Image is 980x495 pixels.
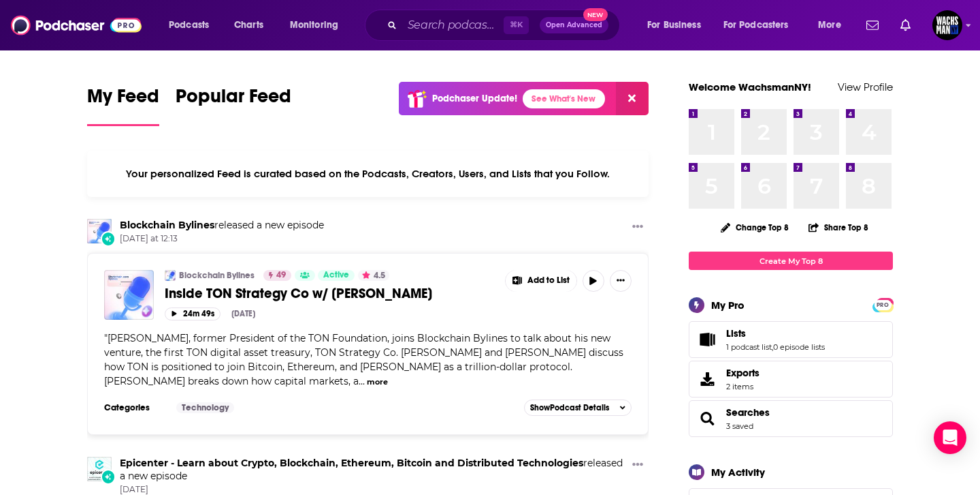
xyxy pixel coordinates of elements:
[726,421,753,431] a: 3 saved
[861,14,884,37] a: Show notifications dropdown
[11,12,142,38] img: Podchaser - Follow, Share and Rate Podcasts
[711,299,745,312] div: My Pro
[225,14,272,36] a: Charts
[527,275,570,286] span: Add to List
[104,332,623,387] span: [PERSON_NAME], former President of the TON Foundation, joins Blockchain Bylines to talk about his...
[934,421,966,454] div: Open Intercom Messenger
[875,299,891,310] a: PRO
[323,269,349,282] span: Active
[504,16,529,34] span: ⌘ K
[176,85,291,126] a: Popular Feed
[263,270,291,281] a: 49
[432,93,517,104] p: Podchaser Update!
[838,80,893,93] a: View Profile
[120,233,324,245] span: [DATE] at 12:13
[524,400,632,416] button: ShowPodcast Details
[231,309,255,318] div: [DATE]
[87,219,112,243] img: Blockchain Bylines
[165,270,176,281] img: Blockchain Bylines
[159,14,227,36] button: open menu
[723,16,789,35] span: For Podcasters
[318,270,355,281] a: Active
[715,14,808,36] button: open menu
[773,342,825,352] a: 0 episode lists
[104,402,165,413] h3: Categories
[120,457,627,483] h3: released a new episode
[176,85,291,116] span: Popular Feed
[540,17,608,33] button: Open AdvancedNew
[932,10,962,40] button: Show profile menu
[176,402,234,413] a: Technology
[234,16,263,35] span: Charts
[726,367,759,379] span: Exports
[627,457,649,474] button: Show More Button
[808,214,869,241] button: Share Top 8
[87,85,159,126] a: My Feed
[689,252,893,270] a: Create My Top 8
[693,370,721,389] span: Exports
[726,342,772,352] a: 1 podcast list
[932,10,962,40] img: User Profile
[693,409,721,428] a: Searches
[367,376,388,388] button: more
[120,219,324,232] h3: released a new episode
[627,219,649,236] button: Show More Button
[818,16,841,35] span: More
[610,270,632,292] button: Show More Button
[546,22,602,29] span: Open Advanced
[726,327,746,340] span: Lists
[104,332,623,387] span: "
[87,457,112,481] img: Epicenter - Learn about Crypto, Blockchain, Ethereum, Bitcoin and Distributed Technologies
[280,14,356,36] button: open menu
[713,219,797,236] button: Change Top 8
[506,270,576,292] button: Show More Button
[530,403,609,412] span: Show Podcast Details
[689,400,893,437] span: Searches
[169,16,209,35] span: Podcasts
[290,16,338,35] span: Monitoring
[402,14,504,36] input: Search podcasts, credits, & more...
[932,10,962,40] span: Logged in as WachsmanNY
[583,8,608,21] span: New
[689,80,811,93] a: Welcome WachsmanNY!
[689,321,893,358] span: Lists
[165,285,432,302] span: Inside TON Strategy Co w/ [PERSON_NAME]
[276,269,286,282] span: 49
[772,342,773,352] span: ,
[693,330,721,349] a: Lists
[523,89,605,108] a: See What's New
[359,375,365,387] span: ...
[358,270,389,281] button: 4.5
[726,327,825,340] a: Lists
[101,469,116,484] div: New Episode
[104,270,154,320] img: Inside TON Strategy Co w/ Manuel Stotz
[726,406,770,419] a: Searches
[87,151,649,197] div: Your personalized Feed is curated based on the Podcasts, Creators, Users, and Lists that you Follow.
[726,382,759,391] span: 2 items
[87,85,159,116] span: My Feed
[165,285,495,302] a: Inside TON Strategy Co w/ [PERSON_NAME]
[120,219,214,231] a: Blockchain Bylines
[647,16,701,35] span: For Business
[689,361,893,397] a: Exports
[120,457,583,469] a: Epicenter - Learn about Crypto, Blockchain, Ethereum, Bitcoin and Distributed Technologies
[875,300,891,310] span: PRO
[808,14,858,36] button: open menu
[378,10,633,41] div: Search podcasts, credits, & more...
[179,270,255,281] a: Blockchain Bylines
[165,307,220,320] button: 24m 49s
[711,466,765,479] div: My Activity
[101,231,116,246] div: New Episode
[638,14,718,36] button: open menu
[895,14,916,37] a: Show notifications dropdown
